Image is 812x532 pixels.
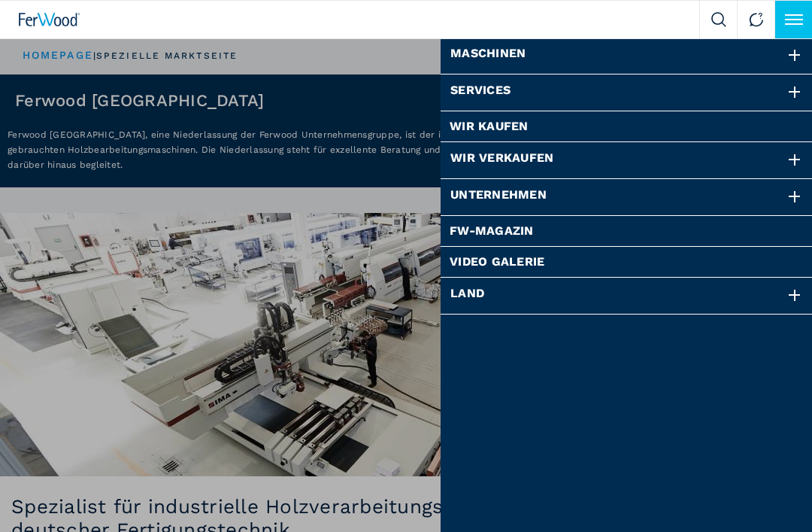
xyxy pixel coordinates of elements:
a: Wir kaufen [450,120,804,132]
img: Search [711,12,726,27]
a: FW-Magazin [450,225,804,237]
img: Ferwood [19,13,80,26]
a: Video Galerie [450,256,804,268]
button: Click to toggle menu [774,1,812,38]
img: Contact us [749,12,764,27]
